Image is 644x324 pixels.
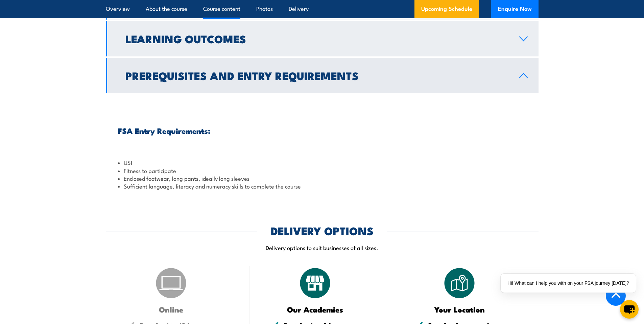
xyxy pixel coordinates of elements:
[106,21,539,56] a: Learning Outcomes
[118,167,526,174] li: Fitness to participate
[118,127,526,134] h3: FSA Entry Requirements:
[106,58,539,93] a: Prerequisites and Entry Requirements
[118,174,526,182] li: Enclosed footwear, long pants, ideally long sleeves
[118,158,526,166] li: USI
[125,71,508,80] h2: Prerequisites and Entry Requirements
[123,305,220,313] h3: Online
[411,305,508,313] h3: Your Location
[271,226,374,235] h2: DELIVERY OPTIONS
[620,300,639,319] button: chat-button
[118,182,526,190] li: Sufficient language, literacy and numeracy skills to complete the course
[125,34,508,43] h2: Learning Outcomes
[501,274,636,293] div: Hi! What can I help you with on your FSA journey [DATE]?
[106,244,539,251] p: Delivery options to suit businesses of all sizes.
[267,305,364,313] h3: Our Academies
